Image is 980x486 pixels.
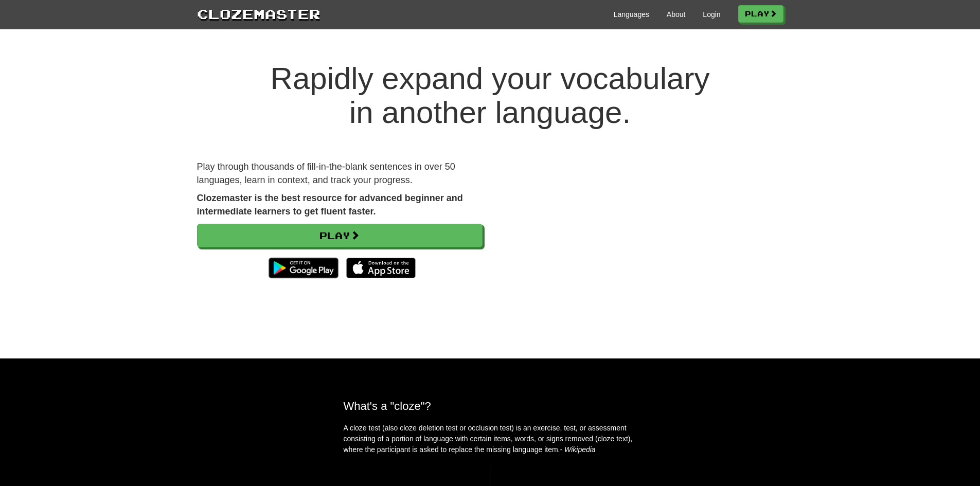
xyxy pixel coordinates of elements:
[197,224,483,247] a: Play
[344,423,637,455] p: A cloze test (also cloze deletion test or occlusion test) is an exercise, test, or assessment con...
[197,160,483,187] p: Play through thousands of fill-in-the-blank sentences in over 50 languages, learn in context, and...
[263,253,343,283] img: Get it on Google Play
[667,9,686,20] a: About
[197,193,463,217] strong: Clozemaster is the best resource for advanced beginner and intermediate learners to get fluent fa...
[738,5,783,23] a: Play
[703,9,720,20] a: Login
[560,445,596,454] em: - Wikipedia
[614,9,649,20] a: Languages
[346,258,416,278] img: Download_on_the_App_Store_Badge_US-UK_135x40-25178aeef6eb6b83b96f5f2d004eda3bffbb37122de64afbaef7...
[197,4,320,23] a: Clozemaster
[344,400,637,412] h2: What's a "cloze"?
